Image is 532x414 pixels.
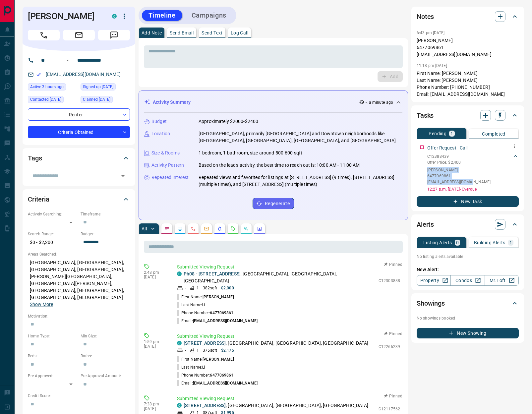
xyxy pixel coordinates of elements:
[384,262,403,267] button: Pinned
[144,344,167,349] p: [DATE]
[142,30,162,35] p: Add Note
[151,118,167,125] p: Budget
[46,72,121,77] a: [EMAIL_ADDRESS][DOMAIN_NAME]
[177,395,400,402] p: Submitted Viewing Request
[185,347,186,353] p: -
[450,131,453,136] p: 1
[203,295,234,299] span: [PERSON_NAME]
[28,237,77,248] p: $0 - $2,200
[28,211,77,217] p: Actively Searching:
[28,313,130,319] p: Motivation:
[257,226,262,231] svg: Agent Actions
[177,341,182,345] div: condos.ca
[184,402,369,409] p: , [GEOGRAPHIC_DATA], [GEOGRAPHIC_DATA], [GEOGRAPHIC_DATA]
[28,150,130,166] div: Tags
[64,56,72,64] button: Open
[177,310,234,316] p: Phone Number:
[204,226,209,231] svg: Emails
[81,373,130,379] p: Pre-Approval Amount:
[28,231,77,237] p: Search Range:
[81,211,130,217] p: Timeframe:
[144,270,167,275] p: 2:48 pm
[203,357,234,362] span: [PERSON_NAME]
[151,130,170,137] p: Location
[417,110,434,121] h2: Tasks
[417,266,519,273] p: New Alert:
[427,153,461,159] p: C12388439
[427,167,519,173] p: [PERSON_NAME]
[417,219,434,230] h2: Alerts
[28,126,130,138] div: Criteria Obtained
[177,264,400,270] p: Submitted Viewing Request
[28,333,77,339] p: Home Type:
[199,174,402,188] p: Repeated views and favorites for listings at [STREET_ADDRESS] (9 times), [STREET_ADDRESS] (multip...
[221,347,234,353] p: $2,175
[28,194,49,205] h2: Criteria
[164,226,169,231] svg: Notes
[217,226,222,231] svg: Listing Alerts
[253,198,294,209] button: Regenerate
[417,275,451,286] a: Property
[184,403,226,408] a: [STREET_ADDRESS]
[28,251,130,257] p: Areas Searched:
[28,11,102,22] h1: [PERSON_NAME]
[184,270,375,284] p: , [GEOGRAPHIC_DATA], [GEOGRAPHIC_DATA], [GEOGRAPHIC_DATA]
[427,152,519,167] div: C12388439Offer Price: $2,400
[151,149,180,156] p: Size & Rooms
[81,96,130,105] div: Mon Feb 12 2018
[28,30,60,40] span: Call
[177,318,258,324] p: Email:
[423,240,452,245] p: Listing Alerts
[177,356,234,362] p: First Name:
[244,226,249,231] svg: Opportunities
[417,298,445,309] h2: Showings
[81,231,130,237] p: Budget:
[417,196,519,207] button: New Task
[177,333,400,340] p: Submitted Viewing Request
[28,373,77,379] p: Pre-Approved:
[81,353,130,359] p: Baths:
[427,186,519,192] p: 12:27 p.m. [DATE] - Overdue
[379,344,400,350] p: C12266239
[28,257,130,310] p: [GEOGRAPHIC_DATA], [GEOGRAPHIC_DATA], [GEOGRAPHIC_DATA], [GEOGRAPHIC_DATA], [PERSON_NAME][GEOGRAP...
[28,96,77,105] div: Mon Aug 18 2025
[202,303,205,307] span: Li
[199,118,258,125] p: Approximately $2000-$2400
[170,30,194,35] p: Send Email
[427,173,519,179] p: 6477069861
[28,191,130,207] div: Criteria
[384,393,403,399] button: Pinned
[210,373,233,378] span: 6477069861
[197,285,199,291] p: 1
[417,11,434,22] h2: Notes
[210,311,233,315] span: 6477069861
[63,30,95,40] span: Email
[83,96,110,103] span: Claimed [DATE]
[456,240,459,245] p: 0
[177,403,182,408] div: condos.ca
[417,63,447,68] p: 11:18 pm [DATE]
[177,380,258,386] p: Email:
[417,9,519,25] div: Notes
[429,131,446,136] p: Pending
[230,226,236,231] svg: Requests
[417,254,519,260] p: No listing alerts available
[417,295,519,311] div: Showings
[427,179,519,185] p: [EMAIL_ADDRESS][DOMAIN_NAME]
[417,315,519,321] p: No showings booked
[417,328,519,338] button: New Showing
[142,10,182,21] button: Timeline
[28,353,77,359] p: Beds:
[144,275,167,279] p: [DATE]
[177,302,205,308] p: Last Name:
[177,294,234,300] p: First Name:
[28,83,77,92] div: Fri Sep 12 2025
[144,402,167,406] p: 7:38 pm
[30,301,53,308] button: Show More
[144,96,402,108] div: Activity Summary< a minute ago
[509,240,512,245] p: 1
[81,83,130,92] div: Mon Dec 19 2016
[28,108,130,121] div: Renter
[177,226,183,231] svg: Lead Browsing Activity
[185,10,233,21] button: Campaigns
